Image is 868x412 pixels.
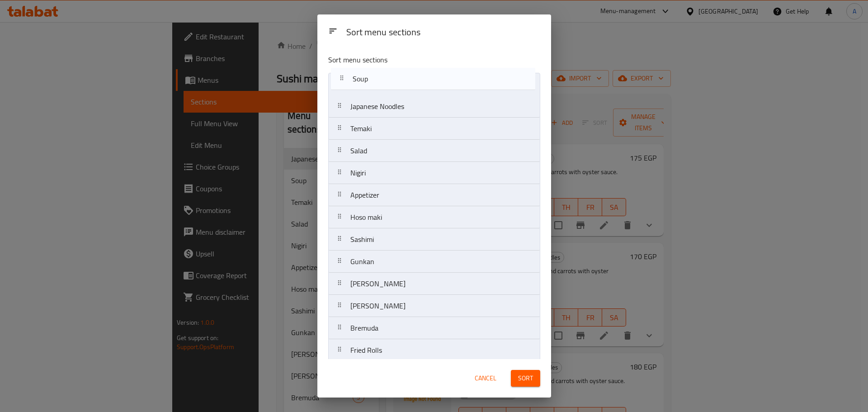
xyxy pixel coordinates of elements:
[471,370,500,387] button: Cancel
[328,54,496,66] p: Sort menu sections
[518,373,533,384] span: Sort
[475,373,496,384] span: Cancel
[511,370,540,387] button: Sort
[343,23,544,43] div: Sort menu sections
